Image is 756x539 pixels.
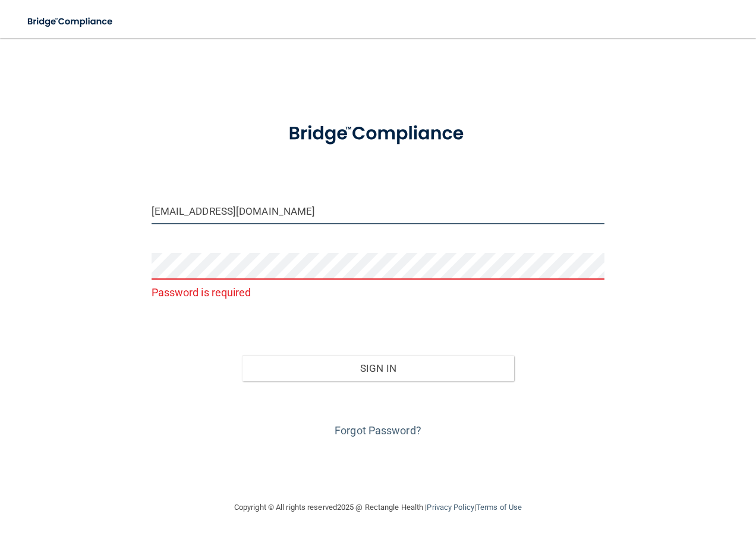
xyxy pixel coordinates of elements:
[161,488,595,527] div: Copyright © All rights reserved 2025 @ Rectangle Health | |
[152,283,605,302] p: Password is required
[427,503,474,512] a: Privacy Policy
[335,424,421,437] a: Forgot Password?
[269,109,487,158] img: bridge_compliance_login_screen.278c3ca4.svg
[152,198,605,224] input: Email
[18,10,124,34] img: bridge_compliance_login_screen.278c3ca4.svg
[242,355,514,381] button: Sign In
[476,503,522,512] a: Terms of Use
